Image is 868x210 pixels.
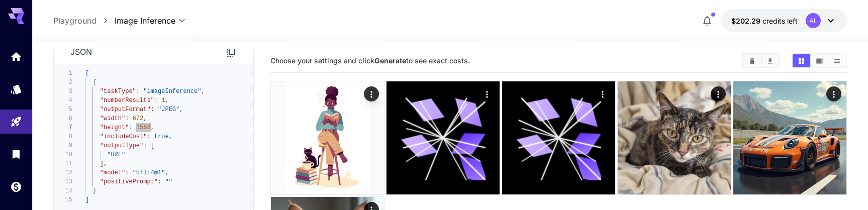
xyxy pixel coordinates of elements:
[271,81,384,194] img: Z
[54,150,72,159] div: 10
[165,97,168,104] span: ,
[150,106,154,113] span: :
[154,133,168,140] span: true
[143,142,147,149] span: :
[85,196,89,203] span: ]
[179,106,183,113] span: ,
[107,151,125,158] span: "URL"
[53,15,97,27] a: Playground
[154,97,157,104] span: :
[100,133,147,140] span: "includeCost"
[10,83,22,95] div: Models
[54,69,72,78] div: 1
[100,178,157,185] span: "positivePrompt"
[374,56,406,65] b: Generate
[733,81,846,194] img: 2Q==
[54,78,72,87] div: 2
[201,88,205,95] span: ,
[53,15,115,27] nav: breadcrumb
[10,180,22,193] div: Wallet
[721,9,847,32] button: $202.28661AL
[85,70,89,77] span: [
[595,86,610,101] div: Actions
[158,178,161,185] span: :
[104,160,107,167] span: ,
[743,54,761,67] button: Clear Images
[54,114,72,123] div: 6
[143,115,147,122] span: ,
[132,169,165,176] span: "bfl:4@1"
[811,54,828,67] button: Show images in video view
[150,124,154,131] span: ,
[54,177,72,186] div: 13
[115,15,175,27] span: Image Inference
[161,97,165,104] span: 1
[54,132,72,141] div: 8
[54,186,72,195] div: 14
[792,53,847,68] div: Show images in grid viewShow images in video viewShow images in list view
[826,86,841,101] div: Actions
[132,115,143,122] span: 672
[711,86,726,101] div: Actions
[92,79,96,86] span: {
[165,178,172,185] span: ""
[618,81,731,194] img: Z
[731,17,762,25] span: $202.29
[100,88,136,95] span: "taskType"
[762,17,798,25] span: credits left
[54,96,72,105] div: 4
[70,46,92,58] p: json
[761,54,779,67] button: Download All
[125,115,129,122] span: :
[10,50,22,63] div: Home
[136,124,150,131] span: 1568
[100,142,143,149] span: "outputType"
[100,106,150,113] span: "outputFormat"
[10,148,22,160] div: Library
[147,133,150,140] span: :
[165,169,168,176] span: ,
[100,160,103,167] span: ]
[742,53,780,68] div: Clear ImagesDownload All
[54,168,72,177] div: 12
[806,13,821,28] div: AL
[828,54,846,67] button: Show images in list view
[364,86,379,101] div: Actions
[731,16,798,26] div: $202.28661
[54,195,72,204] div: 15
[10,116,22,128] div: Playground
[136,88,139,95] span: :
[54,123,72,132] div: 7
[54,87,72,96] div: 3
[158,106,179,113] span: "JPEG"
[168,133,172,140] span: ,
[100,97,154,104] span: "numberResults"
[100,124,129,131] span: "height"
[129,124,132,131] span: :
[150,142,154,149] span: [
[54,141,72,150] div: 9
[143,88,201,95] span: "imageInference"
[270,56,470,65] span: Choose your settings and click to see exact costs.
[793,54,810,67] button: Show images in grid view
[54,105,72,114] div: 5
[125,169,129,176] span: :
[100,115,125,122] span: "width"
[479,86,495,101] div: Actions
[54,159,72,168] div: 11
[92,187,96,194] span: }
[100,169,125,176] span: "model"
